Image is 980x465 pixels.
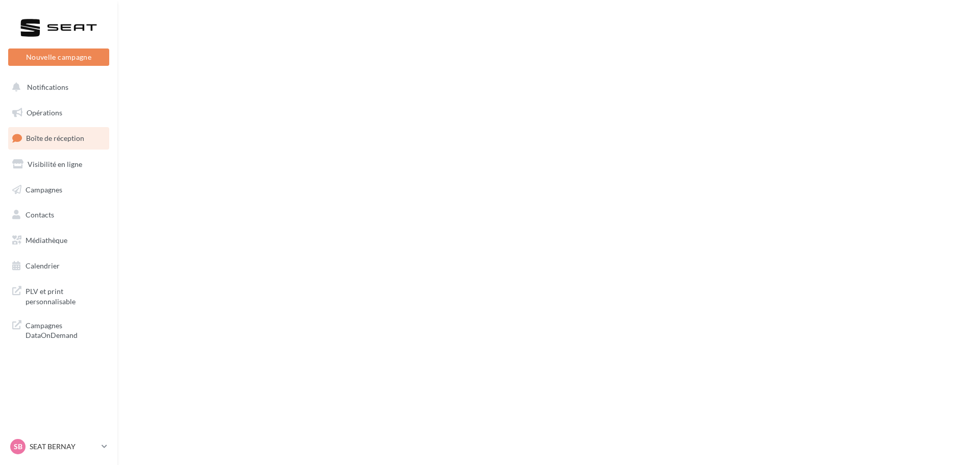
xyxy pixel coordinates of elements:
button: Notifications [6,77,107,98]
span: Médiathèque [26,236,67,244]
span: Campagnes [26,185,62,193]
a: Contacts [6,204,111,226]
a: Campagnes DataOnDemand [6,314,111,345]
a: Boîte de réception [6,127,111,149]
span: Campagnes DataOnDemand [26,319,105,340]
a: PLV et print personnalisable [6,280,111,310]
a: Calendrier [6,255,111,277]
span: Notifications [27,83,68,91]
a: SB SEAT BERNAY [8,437,109,456]
span: Calendrier [26,261,60,270]
p: SEAT BERNAY [30,442,97,452]
a: Campagnes [6,179,111,201]
span: Visibilité en ligne [28,160,82,168]
a: Médiathèque [6,230,111,251]
a: Visibilité en ligne [6,154,111,175]
button: Nouvelle campagne [8,48,109,66]
span: PLV et print personnalisable [26,284,105,306]
span: SB [14,442,22,452]
span: Contacts [26,210,54,219]
a: Opérations [6,102,111,124]
span: Opérations [27,108,62,117]
span: Boîte de réception [26,134,84,142]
